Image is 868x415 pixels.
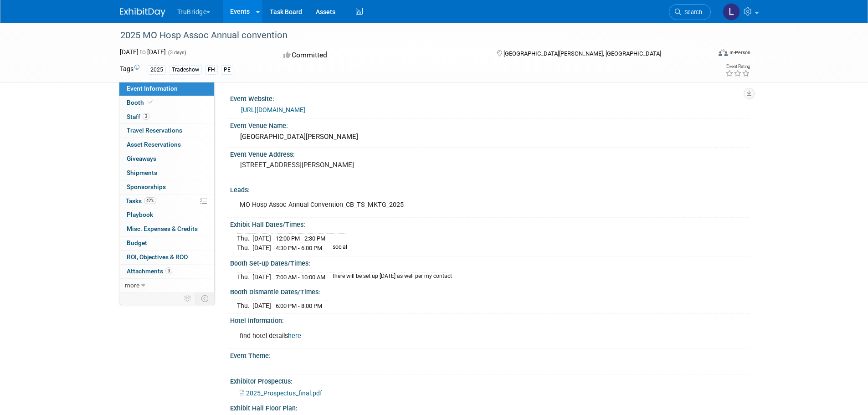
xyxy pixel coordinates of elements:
[127,85,178,92] span: Event Information
[281,47,482,63] div: Committed
[681,9,702,15] span: Search
[120,8,165,17] img: ExhibitDay
[127,113,149,120] span: Staff
[119,124,214,138] a: Travel Reservations
[119,222,214,236] a: Misc. Expenses & Credits
[237,130,742,144] div: [GEOGRAPHIC_DATA][PERSON_NAME]
[127,267,172,275] span: Attachments
[230,183,749,195] div: Leads:
[327,272,452,282] td: there will be set up [DATE] as well per my contact
[221,65,233,75] div: PE
[233,196,647,214] div: MO Hosp Assoc Annual Convention_CB_TS_MKTG_2025
[148,65,166,75] div: 2025
[237,272,252,282] td: Thu.
[127,155,156,162] span: Giveaways
[276,302,322,309] span: 6:00 PM - 8:00 PM
[230,349,749,360] div: Event Theme:
[127,169,157,176] span: Shipments
[240,161,436,169] pre: [STREET_ADDRESS][PERSON_NAME]
[276,235,325,242] span: 12:00 PM - 2:30 PM
[230,119,749,130] div: Event Venue Name:
[119,82,214,96] a: Event Information
[725,64,750,69] div: Event Rating
[119,208,214,222] a: Playbook
[139,48,147,56] span: to
[230,148,749,159] div: Event Venue Address:
[252,272,271,282] td: [DATE]
[120,48,166,56] span: [DATE] [DATE]
[143,113,149,120] span: 3
[127,253,188,261] span: ROI, Objectives & ROO
[230,314,749,325] div: Hotel Information:
[125,282,139,289] span: more
[119,110,214,124] a: Staff3
[669,4,711,20] a: Search
[126,197,156,205] span: Tasks
[241,106,305,113] a: [URL][DOMAIN_NAME]
[119,180,214,194] a: Sponsorships
[252,233,271,243] td: [DATE]
[205,65,218,75] div: FH
[233,327,647,345] div: find hotel details
[237,243,252,253] td: Thu.
[120,64,139,75] td: Tags
[119,195,214,208] a: Tasks42%
[119,236,214,250] a: Budget
[127,127,182,134] span: Travel Reservations
[119,96,214,110] a: Booth
[252,243,271,253] td: [DATE]
[119,279,214,292] a: more
[180,292,196,304] td: Personalize Event Tab Strip
[230,218,749,229] div: Exhibit Hall Dates/Times:
[240,389,322,397] a: 2025_Prospectus_final.pdf
[119,152,214,166] a: Giveaways
[729,49,750,56] div: In-Person
[127,239,147,246] span: Budget
[195,292,214,304] td: Toggle Event Tabs
[719,49,728,56] img: Format-Inperson.png
[237,301,252,310] td: Thu.
[127,225,198,232] span: Misc. Expenses & Credits
[119,166,214,180] a: Shipments
[119,251,214,264] a: ROI, Objectives & ROO
[723,3,740,20] img: Laura Osborne
[327,243,347,253] td: social
[246,389,322,397] span: 2025_Prospectus_final.pdf
[230,401,749,413] div: Exhibit Hall Floor Plan:
[276,274,325,281] span: 7:00 AM - 10:00 AM
[167,50,186,56] span: (3 days)
[127,183,166,190] span: Sponsorships
[119,265,214,278] a: Attachments3
[230,374,749,386] div: Exhibitor Prospectus:
[148,100,153,105] i: Booth reservation complete
[230,285,749,297] div: Booth Dismantle Dates/Times:
[503,50,661,57] span: [GEOGRAPHIC_DATA][PERSON_NAME], [GEOGRAPHIC_DATA]
[119,138,214,152] a: Asset Reservations
[657,47,751,61] div: Event Format
[276,245,322,251] span: 4:30 PM - 6:00 PM
[230,256,749,268] div: Booth Set-up Dates/Times:
[144,197,156,204] span: 42%
[165,267,172,274] span: 3
[127,141,181,148] span: Asset Reservations
[127,99,154,106] span: Booth
[237,233,252,243] td: Thu.
[117,27,697,44] div: 2025 MO Hosp Assoc Annual convention
[252,301,271,310] td: [DATE]
[288,332,301,340] a: here
[127,211,153,218] span: Playbook
[230,92,749,103] div: Event Website:
[169,65,202,75] div: Tradeshow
